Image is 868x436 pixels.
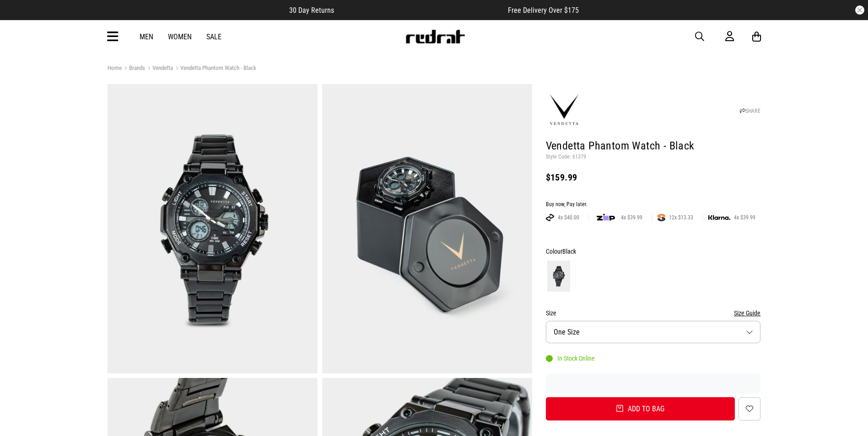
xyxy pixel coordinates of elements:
[289,6,334,15] span: 30 Day Returns
[617,214,646,221] span: 4x $39.99
[546,397,735,420] button: Add to bag
[405,30,465,43] img: Redrat logo
[554,328,580,336] span: One Size
[546,246,761,257] div: Colour
[546,355,595,362] div: In Stock Online
[730,214,759,221] span: 4x $39.99
[554,214,583,221] span: 4x $40.00
[206,32,221,41] a: Sale
[734,308,760,319] button: Size Guide
[108,84,318,373] img: Vendetta Phantom Watch - Black in Black
[145,64,173,73] a: Vendetta
[173,64,256,73] a: Vendetta Phantom Watch - Black
[658,214,665,221] img: SPLITPAY
[546,139,761,154] h1: Vendetta Phantom Watch - Black
[546,92,582,128] img: Vendetta
[352,5,490,15] iframe: Customer reviews powered by Trustpilot
[546,201,761,208] div: Buy now, Pay later.
[708,215,730,220] img: KLARNA
[108,64,122,71] a: Home
[665,214,697,221] span: 12x $13.33
[140,32,153,41] a: Men
[547,261,570,292] img: Black
[322,84,532,373] img: Vendetta Phantom Watch - Black in Black
[597,213,615,222] img: zip
[740,108,760,114] a: SHARE
[168,32,192,41] a: Women
[546,172,761,183] div: $159.99
[546,321,761,343] button: One Size
[546,154,761,161] p: Style Code: 61379
[546,379,761,388] iframe: Customer reviews powered by Trustpilot
[122,64,145,73] a: Brands
[508,6,579,15] span: Free Delivery Over $175
[546,214,554,221] img: AFTERPAY
[562,248,576,255] span: Black
[546,308,761,319] div: Size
